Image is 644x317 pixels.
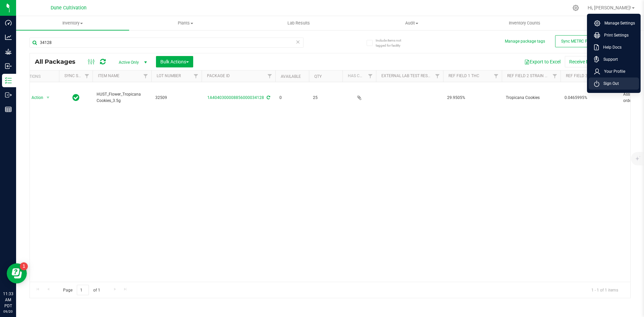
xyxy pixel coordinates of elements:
span: Your Profile [600,68,625,75]
li: Sign Out [589,77,639,90]
input: Search Package ID, Item Name, SKU, Lot or Part Number... [30,38,304,48]
span: 29.9505% [447,95,498,101]
button: Receive Non-Cannabis [565,56,620,67]
a: Ref Field 2 Strain Name [507,73,556,78]
button: Bulk Actions [156,56,193,67]
span: Audit [356,20,468,26]
span: Print Settings [600,32,629,39]
span: HUST_Flower_Tropicana Cookies_3.5g [97,91,147,104]
span: Sign Out [599,80,619,87]
a: External Lab Test Result [381,73,434,78]
a: Filter [365,70,376,82]
span: Plants [129,20,242,26]
a: Filter [432,70,443,82]
a: Filter [264,70,275,82]
a: Filter [549,70,560,82]
span: select [44,93,52,102]
span: Clear [296,38,300,46]
a: Filter [82,70,93,82]
span: All Packages [35,58,82,65]
inline-svg: Inventory [5,77,12,84]
inline-svg: Reports [5,106,12,113]
a: Ref Field 1 THC [448,73,479,78]
a: Package ID [207,73,230,78]
a: Available [281,74,301,79]
span: Help Docs [599,44,622,51]
span: 0 [279,95,305,101]
button: Manage package tags [505,39,545,44]
a: Audit [355,16,468,30]
span: Dune Cultivation [51,5,87,11]
a: Support [594,56,636,63]
inline-svg: Analytics [5,34,12,41]
span: Inventory [16,20,129,26]
a: Filter [191,70,202,82]
div: Manage settings [572,5,580,11]
div: Actions [24,74,56,79]
span: Manage Settings [600,20,635,27]
span: In Sync [72,93,79,102]
span: Lab Results [278,20,319,26]
span: Tropicana Cookies [506,95,556,101]
iframe: Resource center unread badge [20,262,28,270]
span: Sync METRC Packages [561,39,603,44]
span: 0.0465995% [565,95,615,101]
th: Has COA [342,70,376,82]
a: Inventory [16,16,129,30]
span: Bulk Actions [160,59,189,64]
a: Help Docs [594,44,636,51]
a: Qty [314,74,322,79]
button: Sync METRC Packages [555,35,609,47]
p: 09/20 [3,309,13,314]
span: Support [599,56,618,63]
inline-svg: Outbound [5,92,12,98]
span: Page of 1 [57,285,106,295]
inline-svg: Grow [5,48,12,55]
input: 1 [77,285,89,295]
a: Lab Results [242,16,355,30]
a: Filter [491,70,502,82]
iframe: Resource center [7,263,27,283]
span: 32509 [155,95,198,101]
a: Plants [129,16,242,30]
a: 1A4040300008856000034128 [207,95,264,100]
a: Item Name [98,73,119,78]
span: Sync from Compliance System [266,95,270,100]
a: Lot Number [157,73,181,78]
span: Include items not tagged for facility [376,38,409,48]
button: Export to Excel [520,56,565,67]
inline-svg: Inbound [5,63,12,69]
span: Action [25,93,44,102]
span: 25 [313,95,338,101]
a: Ref Field 3 CBD [566,73,596,78]
span: Inventory Counts [500,20,549,26]
p: 11:33 AM PDT [3,291,13,309]
span: 1 - 1 of 1 items [586,285,624,295]
inline-svg: Dashboard [5,19,12,26]
span: Hi, [PERSON_NAME]! [588,5,631,10]
a: Inventory Counts [468,16,581,30]
a: Filter [140,70,151,82]
a: Sync Status [64,73,90,78]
